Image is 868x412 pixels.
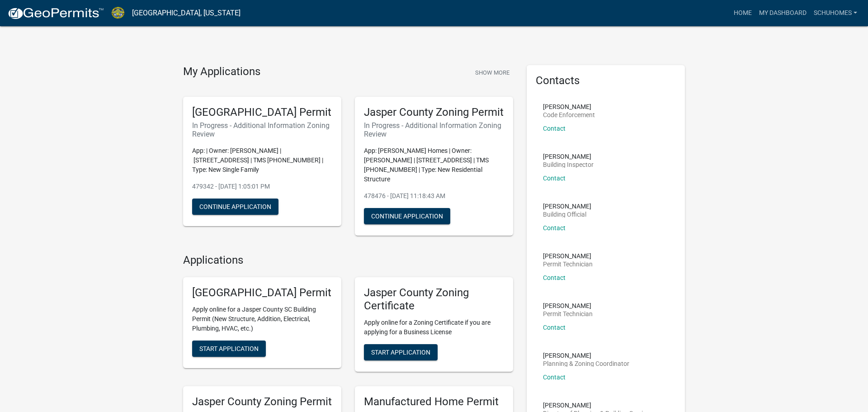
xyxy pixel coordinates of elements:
a: My Dashboard [755,5,810,22]
img: Jasper County, South Carolina [111,7,125,19]
h5: Jasper County Zoning Certificate [364,286,504,313]
p: [PERSON_NAME] [543,253,593,259]
a: Contact [543,374,566,381]
h4: Applications [183,254,513,267]
p: [PERSON_NAME] [543,303,593,309]
span: Start Application [199,345,259,352]
p: Apply online for a Jasper County SC Building Permit (New Structure, Addition, Electrical, Plumbin... [192,305,332,333]
h5: [GEOGRAPHIC_DATA] Permit [192,286,332,299]
a: Contact [543,274,566,281]
p: Permit Technician [543,261,593,267]
h5: Contacts [536,74,676,87]
p: 478476 - [DATE] 11:18:43 AM [364,191,504,201]
a: Home [730,5,755,22]
p: 479342 - [DATE] 1:05:01 PM [192,182,332,191]
p: Planning & Zoning Coordinator [543,360,629,367]
p: [PERSON_NAME] [543,402,652,408]
a: Contact [543,125,566,132]
button: Continue Application [364,208,450,224]
button: Show More [472,65,513,80]
a: SchuHomes [810,5,861,22]
h6: In Progress - Additional Information Zoning Review [192,121,332,138]
p: Code Enforcement [543,112,595,118]
h4: My Applications [183,65,260,79]
h5: Manufactured Home Permit [364,395,504,408]
a: Contact [543,175,566,182]
h5: Jasper County Zoning Permit [192,395,332,408]
p: Apply online for a Zoning Certificate if you are applying for a Business License [364,318,504,337]
p: App: | Owner: [PERSON_NAME] | [STREET_ADDRESS] | TMS [PHONE_NUMBER] | Type: New Single Family [192,146,332,175]
h5: [GEOGRAPHIC_DATA] Permit [192,106,332,119]
button: Start Application [364,344,438,360]
h6: In Progress - Additional Information Zoning Review [364,121,504,138]
a: Contact [543,324,566,331]
h5: Jasper County Zoning Permit [364,106,504,119]
button: Start Application [192,341,266,357]
button: Continue Application [192,199,278,215]
span: Start Application [371,349,430,356]
p: [PERSON_NAME] [543,203,591,209]
p: [PERSON_NAME] [543,104,595,110]
p: [PERSON_NAME] [543,352,629,359]
p: Permit Technician [543,311,593,317]
p: Building Inspector [543,161,594,168]
a: [GEOGRAPHIC_DATA], [US_STATE] [132,5,241,21]
a: Contact [543,224,566,232]
p: [PERSON_NAME] [543,153,594,160]
p: Building Official [543,211,591,218]
p: App: [PERSON_NAME] Homes | Owner: [PERSON_NAME] | [STREET_ADDRESS] | TMS [PHONE_NUMBER] | Type: N... [364,146,504,184]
